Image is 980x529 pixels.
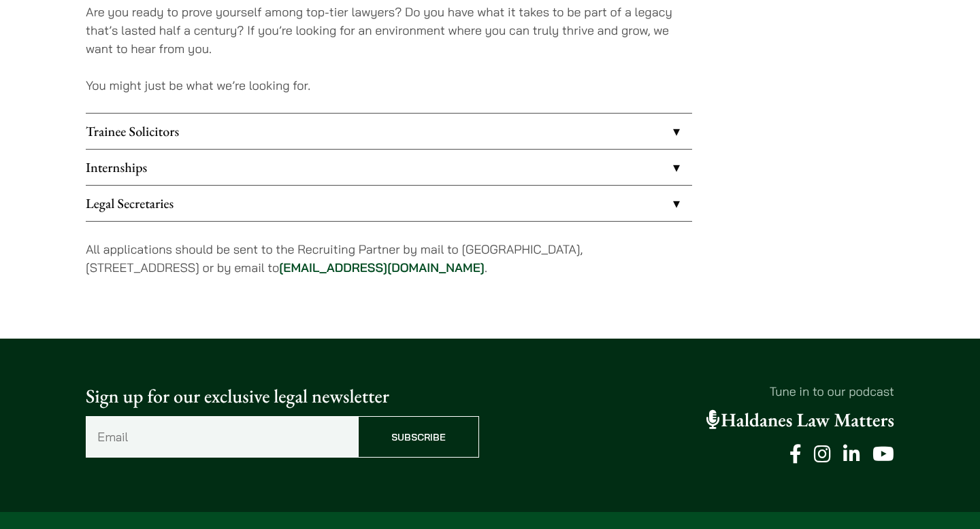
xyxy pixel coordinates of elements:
[279,260,485,275] a: [EMAIL_ADDRESS][DOMAIN_NAME]
[86,416,358,458] input: Email
[86,3,692,58] p: Are you ready to prove yourself among top-tier lawyers? Do you have what it takes to be part of a...
[86,114,692,149] a: Trainee Solicitors
[501,382,894,400] p: Tune in to our podcast
[86,240,692,277] p: All applications should be sent to the Recruiting Partner by mail to [GEOGRAPHIC_DATA], [STREET_A...
[86,150,692,185] a: Internships
[86,76,692,95] p: You might just be what we’re looking for.
[86,382,479,411] p: Sign up for our exclusive legal newsletter
[706,408,894,432] a: Haldanes Law Matters
[358,416,479,458] input: Subscribe
[86,186,692,221] a: Legal Secretaries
